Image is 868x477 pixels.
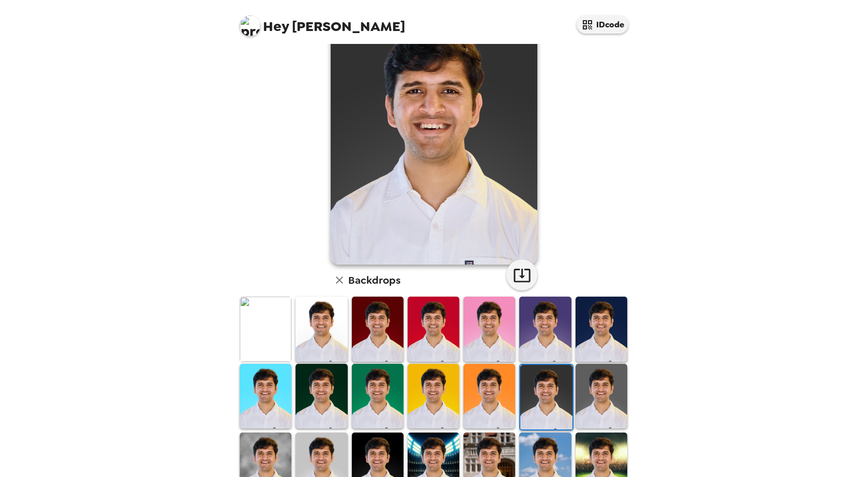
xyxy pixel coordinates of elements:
img: profile pic [240,16,260,36]
span: [PERSON_NAME] [240,10,405,34]
img: user [331,6,537,265]
span: Hey [263,17,289,36]
h6: Backdrops [348,272,400,288]
button: IDcode [577,16,628,34]
img: Original [240,297,291,361]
